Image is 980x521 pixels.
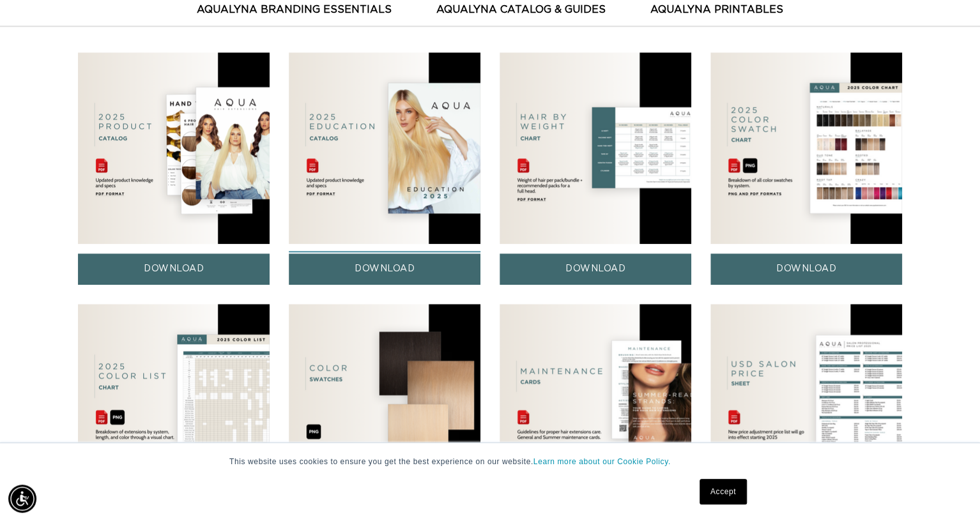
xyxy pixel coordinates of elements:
a: Accept [700,479,747,504]
iframe: Chat Widget [916,460,980,521]
a: DOWNLOAD [78,253,270,285]
a: Learn more about our Cookie Policy. [533,457,671,466]
p: This website uses cookies to ensure you get the best experience on our website. [229,456,751,467]
a: DOWNLOAD [710,253,902,285]
a: DOWNLOAD [289,253,480,285]
div: Accessibility Menu [8,485,36,513]
a: DOWNLOAD [500,253,691,285]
